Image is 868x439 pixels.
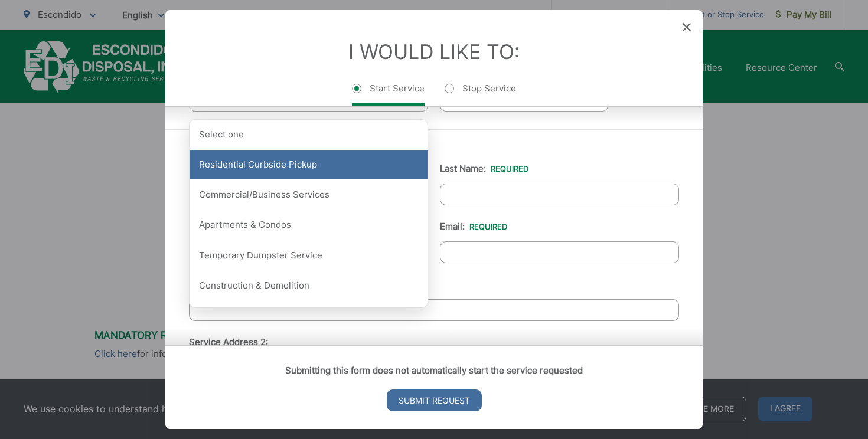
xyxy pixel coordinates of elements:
div: Construction & Demolition [190,271,428,300]
div: Residential Curbside Pickup [190,150,428,179]
input: Submit Request [387,389,482,411]
strong: Submitting this form does not automatically start the service requested [285,365,583,376]
label: I Would Like To: [348,40,520,64]
label: Email: [440,221,507,232]
label: Start Service [352,83,425,106]
div: Commercial/Business Services [190,180,428,209]
div: Apartments & Condos [190,211,428,240]
label: Stop Service [445,83,516,106]
div: Select one [190,120,428,149]
label: Last Name: [440,163,528,174]
div: Temporary Dumpster Service [190,241,428,270]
